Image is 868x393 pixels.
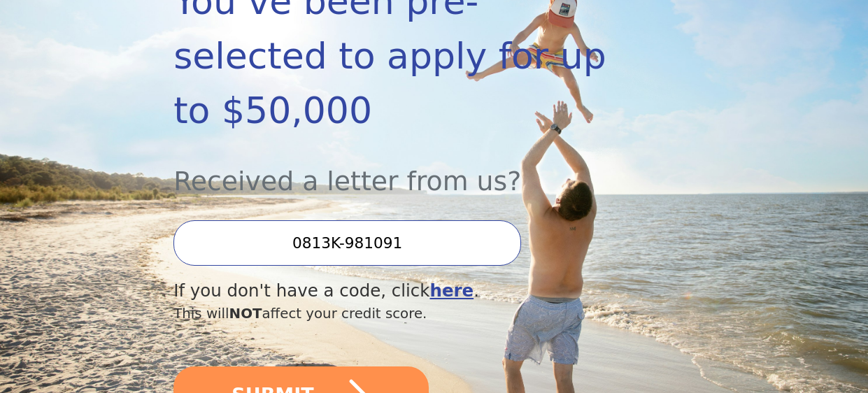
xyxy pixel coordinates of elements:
[173,303,616,324] div: This will affect your credit score.
[173,278,616,304] div: If you don't have a code, click .
[173,138,616,201] div: Received a letter from us?
[429,280,474,301] a: here
[229,306,262,322] span: NOT
[173,220,521,266] input: Enter your Offer Code:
